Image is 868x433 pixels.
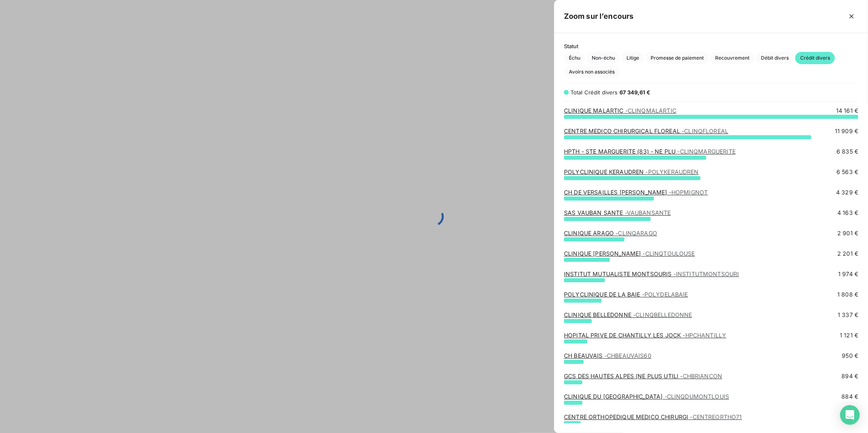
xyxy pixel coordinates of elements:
a: CENTRE ORTHOPEDIQUE MEDICO CHIRURGI [564,413,742,420]
span: 2 201 € [837,250,858,258]
span: 6 835 € [837,147,858,156]
span: 950 € [842,352,858,360]
span: 6 563 € [837,168,858,176]
a: HPTH - STE MARGUERITE (83) - NE PLU [564,148,736,155]
a: CENTRE MEDICO CHIRURGICAL FLOREAL [564,127,728,134]
span: - HOPMIGNOT [669,189,708,196]
span: - CLINQMALARTIC [625,107,676,114]
span: 1 121 € [840,331,858,339]
span: - CLINQMARGUERITE [677,148,735,155]
a: CLINIQUE [PERSON_NAME] [564,250,695,257]
span: 11 909 € [835,127,858,135]
button: Débit divers [756,52,794,64]
span: - VAUBANSANTE [625,209,671,216]
span: - CENTREORTHO71 [690,413,742,420]
button: Promesse de paiement [646,52,709,64]
button: Crédit divers [795,52,835,64]
button: Recouvrement [710,52,754,64]
a: POLYCLINIQUE DE LA BAIE [564,291,688,298]
button: Litige [622,52,644,64]
span: 1 337 € [838,311,858,319]
a: HOPITAL PRIVE DE CHANTILLY LES JOCK [564,332,726,339]
button: Non-échu [587,52,620,64]
span: - CLINQDUMONTLOUIS [664,393,729,400]
span: - CLINQTOULOUSE [642,250,695,257]
span: Statut [564,43,858,49]
a: INSTITUT MUTUALISTE MONTSOURIS [564,270,739,277]
a: POLYCLINIQUE KERAUDREN [564,168,699,175]
a: CH BEAUVAIS [564,352,651,359]
a: GCS DES HAUTES ALPES (NE PLUS UTILI [564,373,722,379]
span: - POLYDELABAIE [642,291,688,298]
button: Avoirs non associés [564,66,620,78]
span: - CHBRIANCON [680,373,722,379]
span: - CHBEAUVAIS60 [604,352,651,359]
span: - HPCHANTILLY [682,332,726,339]
span: 2 901 € [837,229,858,237]
a: CLINIQUE DU [GEOGRAPHIC_DATA] [564,393,729,400]
a: CLINIQUE MALARTIC [564,107,676,114]
div: grid [554,107,868,423]
a: CLINIQUE BELLEDONNE [564,311,692,318]
span: 4 329 € [836,188,858,196]
a: CH DE VERSAILLES [PERSON_NAME] [564,189,708,196]
span: Total Crédit divers [570,89,618,96]
span: - INSTITUTMONTSOURI [673,270,739,277]
span: 1 808 € [837,290,858,299]
span: - CLINQBELLEDONNE [633,311,692,318]
span: 884 € [841,393,858,401]
button: Échu [564,52,585,64]
a: CLINIQUE ARAGO [564,230,657,237]
span: 67 349,61 € [620,89,651,96]
span: 4 163 € [837,209,858,217]
a: SAS VAUBAN SANTE [564,209,671,216]
span: 894 € [841,372,858,380]
span: 1 974 € [838,270,858,278]
span: 14 161 € [836,107,858,115]
span: - CLINQFLOREAL [682,127,728,134]
span: - POLYKERAUDREN [645,168,698,175]
h5: Zoom sur l’encours [564,11,634,22]
span: - CLINQARAGO [615,230,657,237]
div: Open Intercom Messenger [840,405,860,425]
